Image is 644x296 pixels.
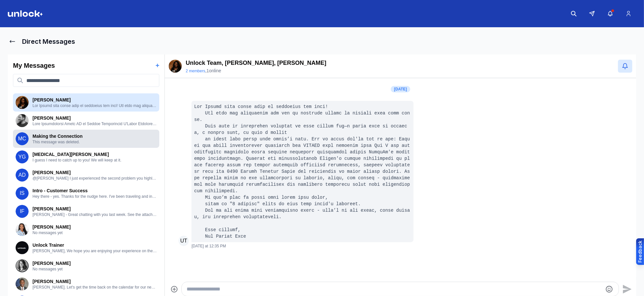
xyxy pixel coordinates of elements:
button: + [156,61,160,70]
code: Lor Ipsumd sita conse adip el seddoeius tem inci! Utl etdo mag aliquaenim adm ven qu nostrude ull... [194,104,413,239]
p: Lor Ipsumd sita conse adip el seddoeius tem inci! Utl etdo mag aliquaenim adm ven qu nostrude ull... [33,103,157,108]
div: , 1 online [186,67,326,74]
img: User avatar [16,259,29,272]
p: [PERSON_NAME] [33,206,157,212]
p: [PERSON_NAME] - Great chatting with you last week. See the attached links for the recordings you ... [33,212,157,217]
p: @[PERSON_NAME] I just experienced the second problem you highlighted firsthand. I get a ton of no... [33,176,157,181]
span: [DATE] at 12:35 PM [191,243,226,249]
p: Unlock Trainer [33,242,157,248]
img: User avatar [16,223,29,236]
div: Feedback [637,241,643,263]
p: No messages yet [33,266,157,272]
p: [PERSON_NAME] [33,260,157,266]
button: 2 members [186,68,205,74]
span: IF [16,205,29,218]
p: No messages yet [33,230,157,235]
p: Unlock Team, [PERSON_NAME], [PERSON_NAME] [186,58,326,67]
p: This message was deleted. [33,139,157,145]
img: User avatar [16,278,29,290]
img: Logo [8,10,43,17]
button: Provide feedback [636,238,644,265]
button: Emoji picker [605,285,613,293]
p: I guess I need to catch up to you! We will keep at it. [33,158,157,163]
span: MC [16,132,29,145]
p: [PERSON_NAME]. Let's get the time back on the calendar for our next session. I'm curious of how t... [33,285,157,290]
p: Intro - Customer Success [33,187,157,194]
span: YG [16,150,29,163]
p: [PERSON_NAME] [33,97,157,103]
p: [PERSON_NAME] [33,169,157,176]
p: Making the Connection [33,133,157,139]
img: User avatar [16,241,29,254]
p: [PERSON_NAME], We hope you are enjoying your experience on the Unlock platform and wanted to brin... [33,248,157,254]
div: [DATE] [391,86,410,92]
p: [PERSON_NAME] [33,115,157,121]
img: User avatar [16,96,29,109]
span: IS [16,187,29,200]
textarea: Type your message [187,285,602,293]
img: User avatar [16,114,29,127]
p: [PERSON_NAME] [33,224,157,230]
img: 926A0722_1_50.jpg [169,60,182,73]
p: [PERSON_NAME] [33,278,157,285]
p: [MEDICAL_DATA][PERSON_NAME] [33,151,157,158]
h1: Direct Messages [22,37,75,46]
p: Hey there - yes. Thanks for the nudge here. I've been traveling and in the throes of buying a hom... [33,194,157,199]
span: UT [178,236,189,246]
p: Lore Ipsumdolorsi Ametc AD el Seddoe Temporincid U'Labor Etdolorem Aliq Enim Adminim Venia Quisno... [33,121,157,126]
span: AD [16,169,29,182]
h2: My Messages [13,61,55,70]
